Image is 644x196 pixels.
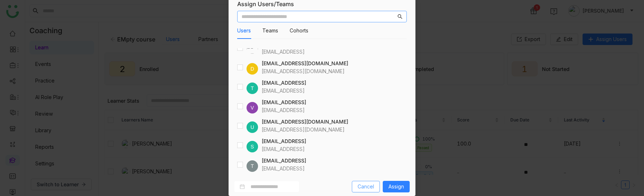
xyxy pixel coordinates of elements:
h4: [EMAIL_ADDRESS] [262,157,306,165]
h4: [EMAIL_ADDRESS] [262,137,306,145]
span: Cancel [358,183,374,191]
span: Assign [388,183,404,191]
button: Users [237,27,251,35]
div: [EMAIL_ADDRESS] [262,145,306,153]
button: Cancel [352,181,380,192]
div: T [247,83,258,94]
div: S [247,141,258,152]
div: V [247,102,258,113]
div: U [247,121,258,133]
button: Teams [262,27,278,35]
div: [EMAIL_ADDRESS][DOMAIN_NAME] [262,126,348,134]
h4: [EMAIL_ADDRESS][DOMAIN_NAME] [262,59,348,67]
div: T [247,160,258,172]
div: D [247,63,258,75]
div: [EMAIL_ADDRESS] [262,87,306,95]
button: Cohorts [290,27,308,35]
h4: [EMAIL_ADDRESS][DOMAIN_NAME] [262,118,348,126]
h4: [EMAIL_ADDRESS] [262,79,306,87]
div: [EMAIL_ADDRESS][DOMAIN_NAME] [262,67,348,75]
div: [EMAIL_ADDRESS] [262,165,306,173]
h4: [EMAIL_ADDRESS] [262,98,306,106]
div: [EMAIL_ADDRESS] [262,106,306,114]
div: [EMAIL_ADDRESS] [262,48,359,56]
button: Assign [383,181,410,192]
